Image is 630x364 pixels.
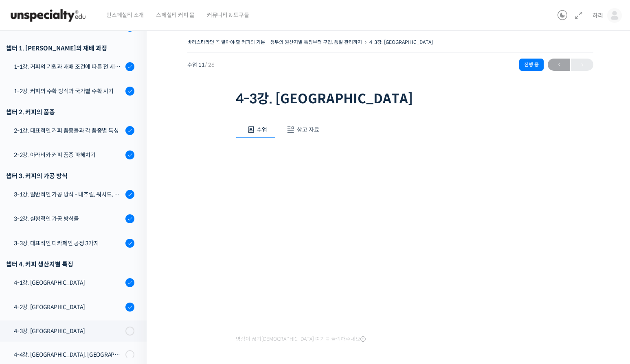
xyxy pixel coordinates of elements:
[105,258,156,278] a: 설정
[548,59,570,71] a: ←이전
[14,327,123,336] div: 4-3강. [GEOGRAPHIC_DATA]
[26,270,31,277] span: 홈
[2,258,54,278] a: 홈
[187,62,215,68] span: 수업 11
[205,61,215,68] span: / 26
[54,258,105,278] a: 대화
[297,126,319,133] span: 참고 자료
[14,303,123,312] div: 4-2강. [GEOGRAPHIC_DATA]
[593,12,603,19] span: 하리
[75,270,84,277] span: 대화
[6,259,134,270] div: 챕터 4. 커피 생산지별 특징
[14,190,123,199] div: 3-1강. 일반적인 가공 방식 - 내추럴, 워시드, 허니
[14,239,123,248] div: 3-3강. 대표적인 디카페인 공정 3가지
[519,59,544,71] div: 진행 중
[14,278,123,287] div: 4-1강. [GEOGRAPHIC_DATA]
[369,39,433,45] a: 4-3강. [GEOGRAPHIC_DATA]
[187,39,362,45] a: 바리스타라면 꼭 알아야 할 커피의 기본 – 생두의 원산지별 특징부터 구입, 품질 관리까지
[236,336,366,342] span: 영상이 끊기[DEMOGRAPHIC_DATA] 여기를 클릭해주세요
[14,87,123,96] div: 1-2강. 커피의 수확 방식과 국가별 수확 시기
[548,59,570,70] span: ←
[14,214,123,223] div: 3-2강. 실험적인 가공 방식들
[14,126,123,135] div: 2-1강. 대표적인 커피 품종들과 각 품종별 특성
[6,43,134,54] div: 챕터 1. [PERSON_NAME]의 재배 과정
[236,91,545,107] h1: 4-3강. [GEOGRAPHIC_DATA]
[126,270,136,277] span: 설정
[14,62,123,71] div: 1-1강. 커피의 기원과 재배 조건에 따른 전 세계 산지의 분포
[14,150,123,159] div: 2-2강. 아라비카 커피 품종 파헤치기
[6,107,134,118] div: 챕터 2. 커피의 품종
[6,170,134,181] div: 챕터 3. 커피의 가공 방식
[14,350,123,359] div: 4-4강. [GEOGRAPHIC_DATA], [GEOGRAPHIC_DATA]
[257,126,267,133] span: 수업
